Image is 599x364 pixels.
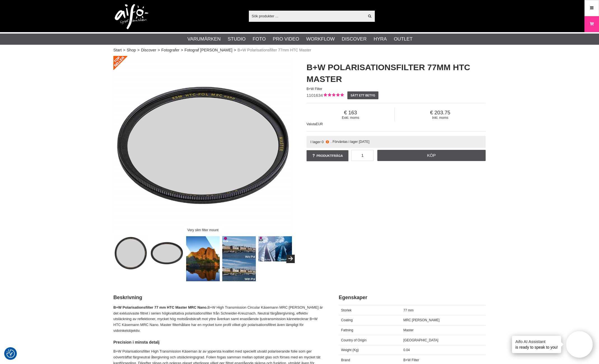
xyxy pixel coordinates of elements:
[113,339,325,345] h4: Precision i minsta detalj
[316,122,323,126] span: EUR
[341,308,352,312] span: Storlek
[115,4,148,29] img: logo.png
[113,56,293,235] img: B+W Filter Polarisation HTC Master
[341,358,350,362] span: Brand
[306,36,335,43] a: Workflow
[113,47,122,53] a: Start
[123,47,125,53] span: >
[306,93,323,98] span: 1101634
[403,348,410,352] span: 0.04
[342,36,367,43] a: Discover
[403,358,419,362] span: B+W Filter
[306,122,316,126] span: Valuta
[310,140,321,144] span: I lager
[341,338,367,342] span: Country of Origin
[339,294,486,301] h2: Egenskaper
[306,110,394,116] span: 163
[512,336,561,353] div: is ready to speak to you!
[113,294,325,301] h2: Beskrivning
[341,348,359,352] span: Weight (Kg)
[249,12,364,20] input: Sök produkter ...
[374,36,387,43] a: Hyra
[394,36,413,43] a: Outlet
[306,116,394,120] span: Exkl. moms
[252,36,266,43] a: Foto
[403,338,438,342] span: [GEOGRAPHIC_DATA]
[113,56,293,235] a: Very slim filter mount
[403,328,414,332] span: Master
[158,47,160,53] span: >
[127,47,136,53] a: Shop
[325,140,329,144] i: Beställd
[222,236,256,281] img: Sample image polarizer filter
[403,308,414,312] span: 77 mm
[228,36,245,43] a: Studio
[113,305,325,334] p: B+W High Transmission Circular Käsemann MRC [PERSON_NAME] är det exklusivaste filtret i serien hö...
[183,225,223,235] div: Very slim filter mount
[323,93,344,98] div: Kundbetyg: 5.00
[184,47,232,53] a: Fotograf [PERSON_NAME]
[273,36,299,43] a: Pro Video
[137,47,139,53] span: >
[186,236,220,281] img: Sample image polarizer filter
[286,255,295,263] button: Next
[161,47,179,53] a: Fotografer
[258,236,292,261] img: Sample image polarizer filter
[237,47,311,53] span: B+W Polarisationsfilter 77mm HTC Master
[6,349,15,358] img: Revisit consent button
[331,140,369,144] span: . Förväntas i lager [DATE]
[114,236,148,270] img: B+W Filter Polarisation HTC Master
[306,62,486,85] h1: B+W Polarisationsfilter 77mm HTC Master
[322,140,324,144] span: 0
[403,318,439,322] span: MRC [PERSON_NAME]
[341,318,353,322] span: Coating
[347,91,378,99] a: Sätt ett betyg
[377,150,486,161] a: Köp
[150,236,184,270] img: Very slim filter mount
[306,87,322,91] span: B+W Filter
[341,328,353,332] span: Fattning
[6,349,15,359] button: Samtyckesinställningar
[188,36,221,43] a: Varumärken
[113,305,207,309] strong: B+W Polarisationsfilter 77 mm HTC Master MRC Nano.
[395,110,486,116] span: 203.75
[181,47,183,53] span: >
[515,339,558,344] h4: Aifo AI Assistant
[306,150,348,161] a: Produktfråga
[234,47,236,53] span: >
[395,116,486,120] span: Inkl. moms
[141,47,156,53] a: Discover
